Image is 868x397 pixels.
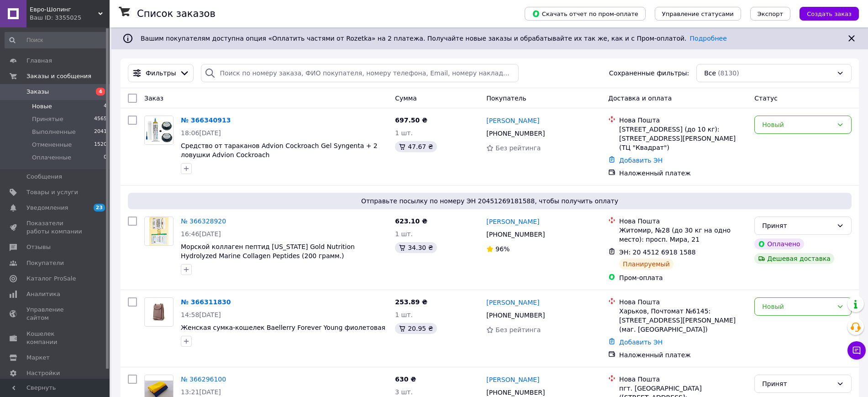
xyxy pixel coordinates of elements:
[26,57,52,65] span: Главная
[32,115,63,123] span: Принятые
[609,69,689,78] span: Сохраненные фильтры:
[395,141,437,152] div: 47.67 ₴
[704,69,716,78] span: Все
[486,116,539,125] a: [PERSON_NAME]
[32,128,76,136] span: Выполненные
[146,69,176,78] span: Фильтры
[800,7,859,21] button: Создать заказ
[26,369,60,377] span: Настройки
[790,10,859,17] a: Создать заказ
[484,228,547,241] div: [PHONE_NUMBER]
[847,341,866,360] button: Чат с покупателем
[690,35,727,42] a: Подробнее
[754,253,834,264] div: Дешевая доставка
[26,306,84,322] span: Управление сайтом
[26,219,84,236] span: Показатели работы компании
[762,221,833,231] div: Принят
[181,116,231,124] a: № 366340913
[619,339,663,346] a: Добавить ЭН
[137,8,216,19] h1: Список заказов
[26,275,76,283] span: Каталог ProSale
[5,32,108,48] input: Поиск
[181,388,221,396] span: 13:21[DATE]
[181,376,226,383] a: № 366296100
[619,350,747,360] div: Наложенный платеж
[807,11,852,17] span: Создать заказ
[395,376,416,383] span: 630 ₴
[762,379,833,389] div: Принят
[149,217,168,245] img: Фото товару
[619,375,747,384] div: Нова Пошта
[762,120,833,130] div: Новый
[94,115,107,123] span: 4565
[484,127,547,140] div: [PHONE_NUMBER]
[32,154,71,162] span: Оплаченные
[395,388,413,396] span: 3 шт.
[754,95,778,102] span: Статус
[201,64,519,82] input: Поиск по номеру заказа, ФИО покупателя, номеру телефона, Email, номеру накладной
[148,298,170,326] img: Фото товару
[32,141,72,149] span: Отмененные
[26,290,60,298] span: Аналитика
[26,204,68,212] span: Уведомления
[181,129,221,137] span: 18:06[DATE]
[395,95,417,102] span: Сумма
[495,245,510,253] span: 96%
[395,116,427,124] span: 697.50 ₴
[26,72,91,80] span: Заказы и сообщения
[754,238,804,249] div: Оплачено
[718,69,739,77] span: (8130)
[486,95,526,102] span: Покупатель
[619,157,663,164] a: Добавить ЭН
[619,307,747,334] div: Харьков, Почтомат №6145: [STREET_ADDRESS][PERSON_NAME] (маг. [GEOGRAPHIC_DATA])
[132,196,848,206] span: Отправьте посылку по номеру ЭН 20451269181588, чтобы получить оплату
[762,302,833,312] div: Новый
[619,226,747,244] div: Житомир, №28 (до 30 кг на одно место): просп. Мира, 21
[144,95,163,102] span: Заказ
[395,242,437,253] div: 34.30 ₴
[486,375,539,384] a: [PERSON_NAME]
[181,311,221,318] span: 14:58[DATE]
[395,217,427,225] span: 623.10 ₴
[26,173,62,181] span: Сообщения
[104,154,107,162] span: 0
[141,35,727,42] span: Вашим покупателям доступна опция «Оплатить частями от Rozetka» на 2 платежа. Получайте новые зака...
[484,309,547,322] div: [PHONE_NUMBER]
[495,144,541,152] span: Без рейтинга
[96,88,105,95] span: 4
[181,142,378,159] a: Средство от тараканов Advion Cockroach Gel Syngenta + 2 ловушки Advion Cockroach
[495,326,541,333] span: Без рейтинга
[619,217,747,226] div: Нова Пошта
[619,125,747,152] div: [STREET_ADDRESS] (до 10 кг): [STREET_ADDRESS][PERSON_NAME] (ТЦ "Квадрат")
[395,298,427,306] span: 253.89 ₴
[30,5,98,14] span: Евро-Шопинг
[619,297,747,307] div: Нова Пошта
[145,116,173,144] img: Фото товару
[181,298,231,306] a: № 366311830
[26,354,50,362] span: Маркет
[181,243,355,259] a: Морской коллаген пептид [US_STATE] Gold Nutrition Hydrolyzed Marine Collagen Peptides (200 грамм.)
[619,169,747,178] div: Наложенный платеж
[486,217,539,226] a: [PERSON_NAME]
[26,88,49,96] span: Заказы
[26,330,84,346] span: Кошелек компании
[395,323,437,334] div: 20.95 ₴
[619,116,747,125] div: Нова Пошта
[532,10,638,18] span: Скачать отчет по пром-оплате
[758,11,783,17] span: Экспорт
[94,204,105,212] span: 23
[181,217,226,225] a: № 366328920
[26,243,51,251] span: Отзывы
[94,141,107,149] span: 1520
[181,324,385,331] a: Женская сумка-кошелек Baellerry Forever Young фиолетовая
[26,259,64,267] span: Покупатели
[486,298,539,307] a: [PERSON_NAME]
[395,311,413,318] span: 1 шт.
[144,217,174,246] a: Фото товару
[144,116,174,145] a: Фото товару
[655,7,741,21] button: Управление статусами
[32,102,52,111] span: Новые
